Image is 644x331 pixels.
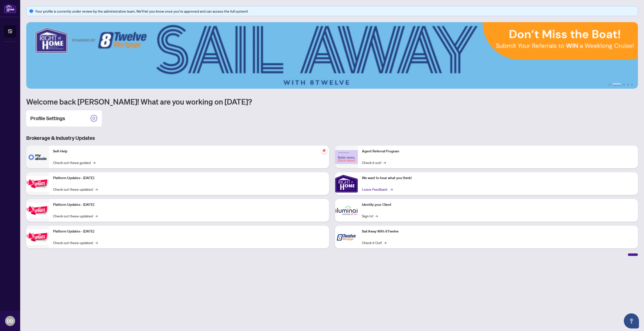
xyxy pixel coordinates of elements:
[362,240,386,245] a: Check it Out!→
[30,9,33,13] span: info-circle
[383,160,386,165] span: →
[30,115,65,122] h2: Profile Settings
[26,229,49,245] img: Platform Updates - June 23, 2025
[321,148,327,154] span: pushpin
[53,149,325,154] p: Self-Help
[362,186,392,192] a: Leave Feedback→
[335,172,358,195] img: We want to hear what you think!
[26,146,49,168] img: Self-Help
[375,213,378,219] span: →
[362,229,634,234] p: Sail Away With 8Twelve
[384,240,386,245] span: →
[53,202,325,208] p: Platform Updates - [DATE]
[53,213,98,219] a: Check out these updates!→
[7,317,13,324] span: DD
[390,186,393,192] span: →
[609,84,611,86] button: 1
[95,240,98,245] span: →
[95,213,98,219] span: →
[362,175,634,181] p: We want to hear what you think!
[26,135,638,142] h3: Brokerage & Industry Updates
[624,313,639,328] button: Open asap
[95,186,98,192] span: →
[613,84,621,86] button: 2
[26,97,638,106] h1: Welcome back [PERSON_NAME]! What are you working on [DATE]?
[335,226,358,248] img: Sail Away With 8Twelve
[623,84,625,86] button: 3
[26,203,49,218] img: Platform Updates - July 8, 2025
[26,22,638,89] img: Slide 1
[35,8,635,14] div: Your profile is currently under review by the administrative team. We’ll let you know once you’re...
[53,240,98,245] a: Check out these updates!→
[53,160,95,165] a: Check out these guides!→
[362,160,386,165] a: Check it out!→
[26,176,49,192] img: Platform Updates - July 21, 2025
[627,84,629,86] button: 4
[4,4,16,13] img: logo
[362,202,634,208] p: Identify your Client
[53,186,98,192] a: Check out these updates!→
[335,150,358,164] img: Agent Referral Program
[362,213,378,219] a: Sign In!→
[362,149,634,154] p: Agent Referral Program
[53,175,325,181] p: Platform Updates - [DATE]
[53,229,325,234] p: Platform Updates - [DATE]
[93,160,95,165] span: →
[631,84,633,86] button: 5
[335,199,358,222] img: Identify your Client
